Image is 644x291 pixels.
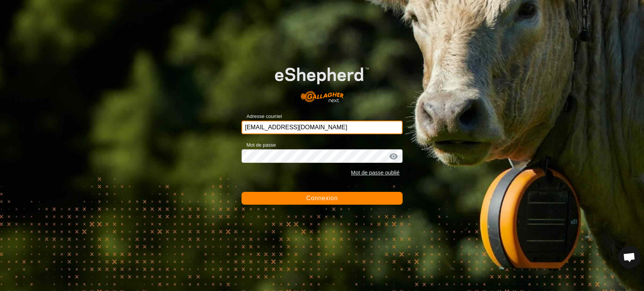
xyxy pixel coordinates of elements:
[241,141,276,149] label: Mot de passe
[258,54,386,109] img: Logo E-shepherd
[241,121,403,134] input: Adresse courriel
[618,246,641,268] div: Chat abierto
[241,192,403,205] button: Connexion
[351,170,400,176] a: Mot de passe oublié
[241,113,282,120] label: Adresse courriel
[306,195,338,201] span: Connexion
